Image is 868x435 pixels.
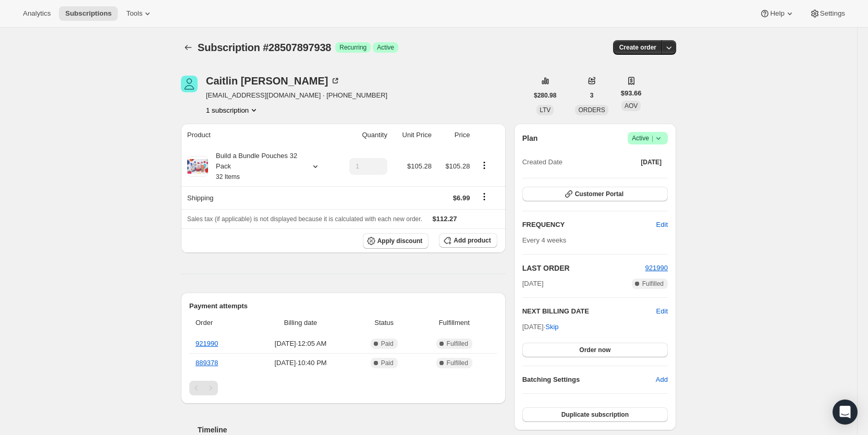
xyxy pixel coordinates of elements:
[522,236,567,244] span: Every 4 weeks
[181,186,335,209] th: Shipping
[433,215,457,223] span: $112.27
[251,318,351,328] span: Billing date
[476,191,493,202] button: Shipping actions
[206,105,259,115] button: Product actions
[578,106,605,114] span: ORDERS
[590,91,594,100] span: 3
[613,40,663,55] button: Create order
[198,42,331,53] span: Subscription #28507897938
[189,311,248,334] th: Order
[189,381,497,395] nav: Pagination
[181,124,335,147] th: Product
[522,133,538,143] h2: Plan
[206,90,387,101] span: [EMAIL_ADDRESS][DOMAIN_NAME] · [PHONE_NUMBER]
[216,173,240,180] small: 32 Items
[820,9,845,18] span: Settings
[435,124,473,147] th: Price
[195,340,218,347] a: 921990
[522,279,544,289] span: [DATE]
[522,407,668,422] button: Duplicate subscription
[561,410,629,419] span: Duplicate subscription
[650,371,674,388] button: Add
[17,6,57,21] button: Analytics
[65,9,112,18] span: Subscriptions
[181,40,195,55] button: Subscriptions
[377,237,423,245] span: Apply discount
[522,323,559,331] span: [DATE] ·
[528,88,563,103] button: $280.98
[439,233,497,248] button: Add product
[584,88,600,103] button: 3
[753,6,801,21] button: Help
[390,124,435,147] th: Unit Price
[522,263,645,273] h2: LAST ORDER
[198,425,506,435] h2: Timeline
[656,374,668,385] span: Add
[522,220,656,230] h2: FREQUENCY
[126,9,142,18] span: Tools
[251,339,351,349] span: [DATE] · 12:05 AM
[634,155,668,170] button: [DATE]
[447,340,468,348] span: Fulfilled
[833,400,858,425] div: Open Intercom Messenger
[650,216,674,233] button: Edit
[251,358,351,368] span: [DATE] · 10:40 PM
[407,162,432,170] span: $105.28
[579,346,610,354] span: Order now
[454,236,491,245] span: Add product
[652,134,653,142] span: |
[625,102,638,110] span: AOV
[195,359,218,367] a: 889378
[540,106,551,114] span: LTV
[641,158,662,166] span: [DATE]
[120,6,159,21] button: Tools
[418,318,491,328] span: Fulfillment
[522,343,668,357] button: Order now
[642,280,664,288] span: Fulfilled
[208,151,302,182] div: Build a Bundle Pouches 32 Pack
[522,306,656,317] h2: NEXT BILLING DATE
[534,91,556,100] span: $280.98
[23,9,51,18] span: Analytics
[522,187,668,201] button: Customer Portal
[381,340,394,348] span: Paid
[645,263,668,273] button: 921990
[539,319,565,335] button: Skip
[632,133,664,143] span: Active
[621,88,642,99] span: $93.66
[357,318,411,328] span: Status
[187,215,422,223] span: Sales tax (if applicable) is not displayed because it is calculated with each new order.
[445,162,470,170] span: $105.28
[656,306,668,317] button: Edit
[803,6,851,21] button: Settings
[645,264,668,272] a: 921990
[770,9,784,18] span: Help
[619,43,656,52] span: Create order
[206,76,340,86] div: Caitlin [PERSON_NAME]
[363,233,429,249] button: Apply discount
[189,301,497,311] h2: Payment attempts
[522,157,563,167] span: Created Date
[453,194,470,202] span: $6.99
[339,43,366,52] span: Recurring
[656,220,668,230] span: Edit
[476,160,493,171] button: Product actions
[522,374,656,385] h6: Batching Settings
[377,43,394,52] span: Active
[575,190,624,198] span: Customer Portal
[335,124,390,147] th: Quantity
[181,76,198,92] span: Caitlin Kriebel
[545,322,558,332] span: Skip
[381,359,394,367] span: Paid
[59,6,118,21] button: Subscriptions
[447,359,468,367] span: Fulfilled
